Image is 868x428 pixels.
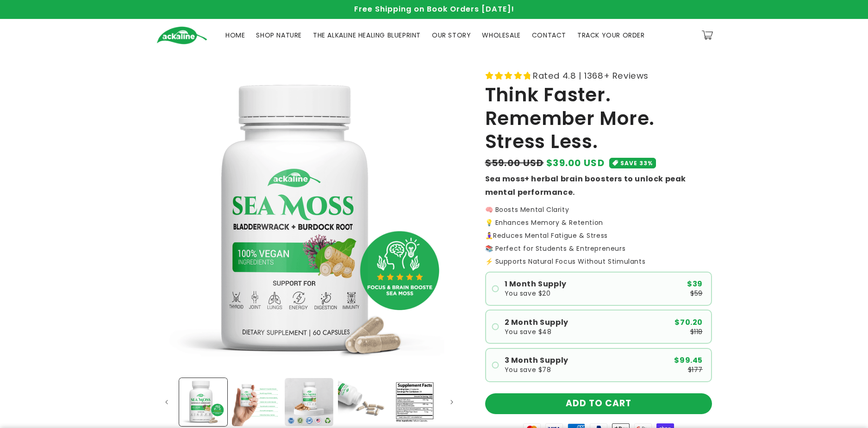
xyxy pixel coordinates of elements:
[225,31,245,39] span: HOME
[532,31,566,39] span: CONTACT
[690,329,703,335] span: $118
[442,392,462,412] button: Slide right
[391,378,439,426] button: Load image 5 in gallery view
[620,158,653,168] span: SAVE 33%
[220,25,250,45] a: HOME
[485,258,712,265] p: ⚡ Supports Natural Focus Without Stimulants
[505,329,552,335] span: You save $48
[476,25,526,45] a: WHOLESALE
[232,378,280,426] button: Load image 2 in gallery view
[313,31,421,39] span: THE ALKALINE HEALING BLUEPRINT
[485,83,712,153] h1: Think Faster. Remember More. Stress Less.
[674,319,703,326] span: $70.20
[485,206,712,252] p: 🧠 Boosts Mental Clarity 💡 Enhances Memory & Retention Reduces Mental Fatigue & Stress 📚 Perfect f...
[687,280,703,288] span: $39
[256,31,302,39] span: SHOP NATURE
[533,68,649,83] span: Rated 4.8 | 1368+ Reviews
[482,31,520,39] span: WHOLESALE
[505,357,568,364] span: 3 Month Supply
[156,26,207,44] img: Ackaline
[485,156,544,170] s: $59.00 USD
[690,290,703,297] span: $59
[354,4,514,14] span: Free Shipping on Book Orders [DATE]!
[674,357,703,364] span: $99.45
[432,31,471,39] span: OUR STORY
[179,378,227,426] button: Load image 1 in gallery view
[485,231,493,240] strong: 🧘‍♀️
[485,174,687,198] strong: Sea moss+ herbal brain boosters to unlock peak mental performance.
[338,378,386,426] button: Load image 4 in gallery view
[505,319,568,326] span: 2 Month Supply
[485,393,712,414] button: ADD TO CART
[577,31,645,39] span: TRACK YOUR ORDER
[505,280,567,288] span: 1 Month Supply
[688,366,703,373] span: $177
[572,25,650,45] a: TRACK YOUR ORDER
[505,290,551,297] span: You save $20
[505,366,551,373] span: You save $78
[250,25,307,45] a: SHOP NATURE
[546,156,605,170] span: $39.00 USD
[426,25,476,45] a: OUR STORY
[307,25,426,45] a: THE ALKALINE HEALING BLUEPRINT
[526,25,572,45] a: CONTACT
[156,392,177,412] button: Slide left
[285,378,333,426] button: Load image 3 in gallery view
